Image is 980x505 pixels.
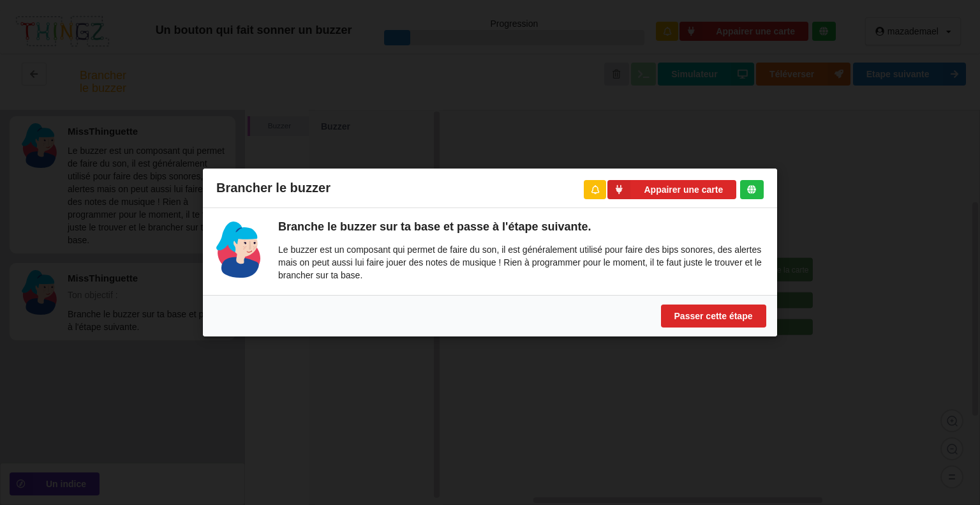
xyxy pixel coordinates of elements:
[278,243,764,282] p: Le buzzer est un composant qui permet de faire du son, il est généralement utilisé pour faire des...
[216,222,260,278] img: miss.svg
[740,179,764,199] div: Tu es connecté au serveur de création de Thingz
[607,179,736,199] button: Appairer une carte
[661,305,766,328] button: Passer cette étape
[278,220,764,234] div: Branche le buzzer sur ta base et passe à l'étape suivante.
[203,169,777,208] div: Brancher le buzzer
